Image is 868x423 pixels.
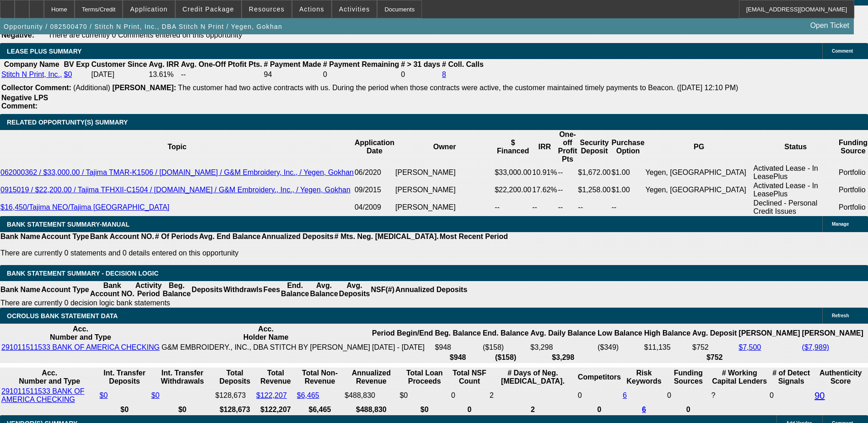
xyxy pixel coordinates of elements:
[215,387,255,404] td: $128,673
[802,343,830,351] a: ($7,989)
[1,369,98,386] th: Acc. Number and Type
[123,0,174,18] button: Application
[832,49,853,54] span: Comment
[434,353,481,362] th: $948
[323,60,399,68] b: # Payment Remaining
[530,325,596,342] th: Avg. Daily Balance
[263,281,280,298] th: Fees
[1,84,71,92] b: Collector Comment:
[597,325,643,342] th: Low Balance
[344,369,398,386] th: Annualized Revenue
[611,181,645,199] td: $1.00
[149,60,179,68] b: Avg. IRR
[577,181,611,199] td: $1,258.00
[577,387,621,404] td: 0
[7,270,159,277] span: Bank Statement Summary - Decision Logic
[180,70,262,79] td: --
[611,164,645,181] td: $1.00
[41,232,90,241] th: Account Type
[494,130,532,164] th: $ Financed
[309,281,338,298] th: Avg. Balance
[370,281,395,298] th: NSF(#)
[261,232,334,241] th: Annualized Deposits
[401,60,440,68] b: # > 31 days
[1,343,160,351] a: 291011511533 BANK OF AMERICA CHECKING
[442,60,484,68] b: # Coll. Calls
[489,369,577,386] th: # Days of Neg. [MEDICAL_DATA].
[112,84,176,92] b: [PERSON_NAME]:
[814,390,825,401] a: 90
[738,325,800,342] th: [PERSON_NAME]
[199,232,261,241] th: Avg. End Balance
[354,199,395,216] td: 04/2009
[611,199,645,216] td: --
[0,186,350,194] a: 0915019 / $22,200.00 / Tajima TFHXII-C1504 / [DOMAIN_NAME] / G&M Embroidery., Inc., / Yegen, Gokhan
[215,369,255,386] th: Total Deposits
[399,405,450,414] th: $0
[577,369,621,386] th: Competitors
[451,369,488,386] th: Sum of the Total NSF Count and Total Overdraft Fee Count from Ocrolus
[577,405,621,414] th: 0
[434,325,481,342] th: Beg. Balance
[1,325,160,342] th: Acc. Number and Type
[753,199,838,216] td: Declined - Personal Credit Issues
[148,70,179,79] td: 13.61%
[395,130,494,164] th: Owner
[753,164,838,181] td: Activated Lease - In LeasePlus
[344,405,398,414] th: $488,830
[838,130,868,164] th: Funding Source
[577,199,611,216] td: --
[395,281,468,298] th: Annualized Deposits
[832,222,849,227] span: Manage
[4,60,59,68] b: Company Name
[530,343,596,352] td: $3,298
[611,130,645,164] th: Purchase Option
[4,23,282,30] span: Opportunity / 082500470 / Stitch N Print, Inc., DBA Stitch N Print / Yegen, Gokhan
[832,313,849,318] span: Refresh
[191,281,223,298] th: Deposits
[242,0,291,18] button: Resources
[99,369,150,386] th: Int. Transfer Deposits
[7,312,118,320] span: OCROLUS BANK STATEMENT DATA
[558,164,578,181] td: --
[64,60,89,68] b: BV Exp
[0,168,354,176] a: 062000362 / $33,000.00 / Tajima TMAR-K1506 / [DOMAIN_NAME] / G&M Embroidery, Inc., / Yegen, Gokhan
[644,325,691,342] th: High Balance
[623,391,627,399] a: 6
[155,232,199,241] th: # Of Periods
[489,387,577,404] td: 2
[807,18,853,33] a: Open Ticket
[838,199,868,216] td: Portfolio
[332,0,377,18] button: Activities
[395,164,494,181] td: [PERSON_NAME]
[178,84,738,92] span: The customer had two active contracts with us. During the period when those contracts were active...
[838,181,868,199] td: Portfolio
[130,5,167,13] span: Application
[482,343,529,352] td: ($158)
[151,391,160,399] a: $0
[256,391,287,399] a: $122,207
[692,325,737,342] th: Avg. Deposit
[532,181,557,199] td: 17.62%
[434,343,481,352] td: $948
[395,181,494,199] td: [PERSON_NAME]
[280,281,309,298] th: End. Balance
[256,369,296,386] th: Total Revenue
[372,343,433,352] td: [DATE] - [DATE]
[482,353,529,362] th: ($158)
[354,164,395,181] td: 06/2020
[264,60,321,68] b: # Payment Made
[399,387,450,404] td: $0
[90,232,155,241] th: Bank Account NO.
[577,164,611,181] td: $1,672.00
[345,391,398,400] div: $488,830
[645,164,753,181] td: Yegen, [GEOGRAPHIC_DATA]
[91,70,148,79] td: [DATE]
[135,281,162,298] th: Activity Period
[64,70,72,78] a: $0
[161,325,371,342] th: Acc. Holder Name
[577,130,611,164] th: Security Deposit
[494,164,532,181] td: $33,000.00
[323,70,399,79] td: 0
[753,130,838,164] th: Status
